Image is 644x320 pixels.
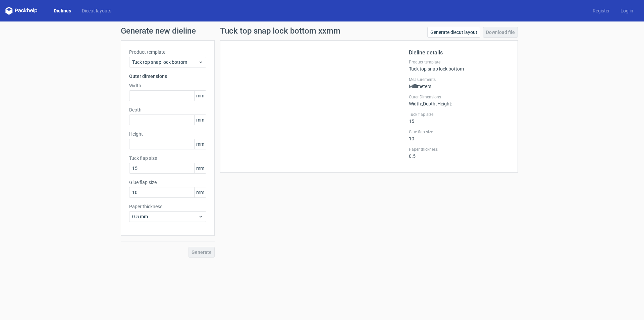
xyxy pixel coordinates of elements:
a: Generate diecut layout [427,27,480,38]
span: , Depth : [422,101,436,106]
label: Glue flap size [409,129,509,135]
h1: Tuck top snap lock bottom xxmm [220,27,340,35]
h2: Dieline details [409,49,509,57]
div: 10 [409,129,509,141]
label: Paper thickness [129,203,206,210]
a: Register [587,7,615,14]
label: Height [129,131,206,137]
span: mm [194,91,206,101]
a: Dielines [48,7,76,14]
span: 0.5 mm [132,213,198,220]
a: Log in [615,7,639,14]
label: Depth [129,106,206,113]
a: Diecut layouts [76,7,117,14]
span: mm [194,187,206,197]
label: Glue flap size [129,179,206,186]
div: 15 [409,112,509,124]
label: Product template [409,59,509,65]
h1: Generate new dieline [121,27,523,35]
span: Tuck top snap lock bottom [132,59,198,65]
span: Width : [409,101,422,106]
label: Tuck flap size [409,112,509,117]
span: mm [194,139,206,149]
span: , Height : [436,101,452,106]
label: Measurements [409,77,509,82]
div: Tuck top snap lock bottom [409,59,509,72]
label: Paper thickness [409,147,509,152]
span: mm [194,115,206,125]
div: 0.5 [409,147,509,159]
label: Tuck flap size [129,155,206,162]
span: mm [194,163,206,173]
h3: Outer dimensions [129,73,206,80]
label: Product template [129,49,206,55]
label: Width [129,82,206,89]
div: Millimeters [409,77,509,89]
label: Outer Dimensions [409,94,509,100]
